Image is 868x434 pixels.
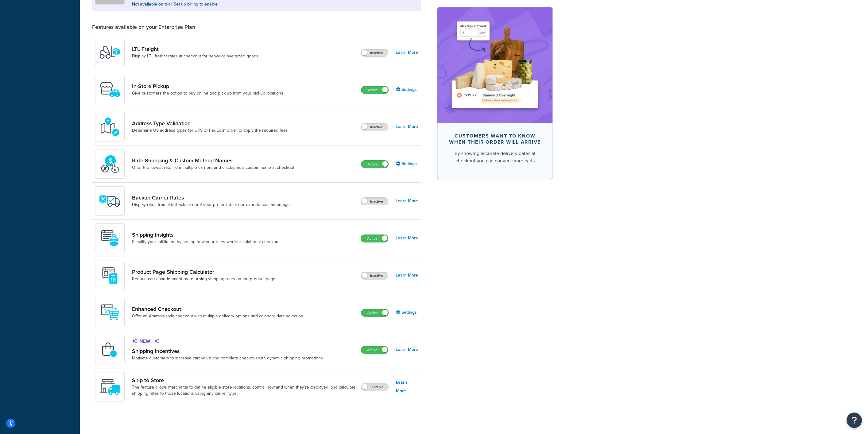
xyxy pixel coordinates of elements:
[99,116,121,138] img: kIG8fy0lQAAAABJRU5ErkJggg==
[132,306,304,312] a: Enhanced Checkout
[99,190,121,212] img: icon-duo-feat-backup-carrier-4420b188.png
[99,79,121,100] img: wfgcfpwTIucLEAAAAASUVORK5CYII=
[447,149,543,164] div: By showing accurate delivery dates at checkout you can convert more carts
[361,272,388,279] label: Inactive
[361,86,388,94] label: Active
[396,48,418,57] a: Learn More
[132,90,283,96] a: Give customers the option to buy online and pick up from your pickup locations
[132,157,294,164] a: Rate Shopping & Custom Method Names
[99,153,121,175] img: icon-duo-feat-rate-shopping-ecdd8bed.png
[447,17,543,114] img: feature-image-ddt-36eae7f7280da8017bfb280eaccd9c446f90b1fe08728e4019434db127062ab4.png
[132,239,280,245] a: Simplify your fulfillment by seeing how your rates were calculated at checkout
[132,1,279,8] p: Not available on trial. Set up billing to enable
[99,376,121,397] img: icon-duo-feat-ship-to-store-7c4d6248.svg
[396,234,418,242] a: Learn More
[132,83,283,90] a: In-Store Pickup
[99,265,121,286] img: +D8d0cXZM7VpdAAAAAElFTkSuQmCC
[132,127,288,134] a: Determine US address types for UPS or FedEx in order to apply the required fees
[99,339,120,360] img: icon-shipping-incentives-64efee88.svg
[132,377,356,384] a: Ship to Store
[361,49,388,56] label: Inactive
[132,120,288,127] a: Address Type Validation
[132,338,323,355] a: New!Shipping Incentives
[847,413,862,428] button: Open Resource Center
[396,122,418,131] a: Learn More
[361,235,388,242] label: Active
[132,194,290,201] a: Backup Carrier Rates
[396,271,418,280] a: Learn More
[396,308,418,317] a: Settings
[132,313,304,319] a: Offer an Amazon-style checkout with multiple delivery options and calendar date selection.
[132,355,323,361] a: Motivate customers to increase cart value and complete checkout with dynamic shipping promotions
[132,269,275,275] a: Product Page Shipping Calculator
[361,309,388,316] label: Active
[396,378,418,395] a: Learn More
[361,346,388,354] label: Active
[132,53,258,59] a: Display LTL freight rates at checkout for heavy or oversized goods
[361,383,388,391] label: Inactive
[132,276,275,282] a: Reduce cart abandonment by returning shipping rates on the product page
[361,198,388,205] label: Inactive
[447,133,543,145] div: Customers want to know when their order will arrive
[99,227,121,249] img: Acw9rhKYsOEjAAAAAElFTkSuQmCC
[132,384,356,397] a: The feature allows merchants to define eligible store locations, control how and when they’re dis...
[132,338,323,345] p: New!
[396,85,418,94] a: Settings
[132,165,294,171] a: Offer the lowest rate from multiple carriers and display as a custom name at checkout
[396,345,418,354] a: Learn More
[132,231,280,238] a: Shipping Insights
[92,24,195,30] div: Features available on your Enterprise Plan
[132,46,258,52] a: LTL Freight
[99,42,121,63] img: y79ZsPf0fXUFUhFXDzUgf+ktZg5F2+ohG75+v3d2s1D9TjoU8PiyCIluIjV41seZevKCRuEjTPPOKHJsQcmKCXGdfprl3L4q7...
[132,202,290,208] a: Display rates from a fallback carrier if your preferred carrier experiences an outage
[361,161,388,168] label: Active
[99,302,121,323] img: RgAAAABJRU5ErkJggg==
[396,197,418,205] a: Learn More
[361,123,388,131] label: Inactive
[396,160,418,168] a: Settings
